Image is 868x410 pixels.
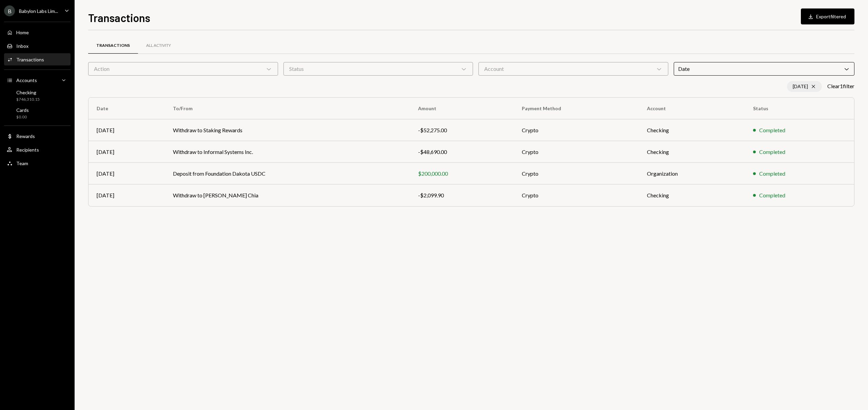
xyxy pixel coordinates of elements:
th: Status [745,98,854,119]
div: Transactions [16,57,44,62]
td: Withdraw to [PERSON_NAME] Chia [165,184,410,206]
div: Transactions [96,43,130,48]
div: Account [478,62,668,76]
div: Completed [759,148,785,156]
div: [DATE] [97,170,157,178]
div: $0.00 [16,114,29,120]
div: Inbox [16,43,28,49]
div: Completed [759,170,785,178]
td: Checking [639,184,745,206]
a: Rewards [4,130,71,142]
div: All Activity [146,43,171,48]
td: Crypto [514,141,639,163]
th: To/From [165,98,410,119]
button: Exportfiltered [801,8,854,24]
th: Account [639,98,745,119]
div: [DATE] [97,191,157,199]
div: $746,310.15 [16,97,40,102]
div: Home [16,30,29,35]
div: Status [283,62,473,76]
a: Inbox [4,40,71,52]
th: Date [88,98,165,119]
div: Rewards [16,133,35,139]
th: Amount [410,98,514,119]
a: Accounts [4,74,71,86]
div: $200,000.00 [418,170,506,178]
div: Date [674,62,855,76]
td: Withdraw to Staking Rewards [165,119,410,141]
td: Deposit from Foundation Dakota USDC [165,163,410,184]
td: Crypto [514,119,639,141]
a: Recipients [4,143,71,156]
div: Accounts [16,77,37,83]
div: Cards [16,107,29,113]
div: -$48,690.00 [418,148,506,156]
td: Checking [639,141,745,163]
div: Recipients [16,147,39,153]
td: Crypto [514,163,639,184]
div: B [4,5,15,16]
td: Crypto [514,184,639,206]
a: Transactions [4,53,71,65]
div: Completed [759,191,785,199]
div: [DATE] [97,148,157,156]
td: Checking [639,119,745,141]
a: Checking$746,310.15 [4,87,71,104]
a: All Activity [138,37,179,54]
div: -$52,275.00 [418,126,506,134]
a: Team [4,157,71,169]
td: Withdraw to Informal Systems Inc. [165,141,410,163]
div: Babylon Labs Lim... [19,8,58,14]
div: -$2,099.90 [418,191,506,199]
div: Team [16,160,28,166]
div: [DATE] [787,81,822,92]
h1: Transactions [88,11,150,24]
th: Payment Method [514,98,639,119]
div: Checking [16,90,40,95]
a: Transactions [88,37,138,54]
div: [DATE] [97,126,157,134]
button: Clear1filter [827,83,854,90]
a: Home [4,26,71,38]
div: Completed [759,126,785,134]
div: Action [88,62,278,76]
a: Cards$0.00 [4,105,71,121]
td: Organization [639,163,745,184]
